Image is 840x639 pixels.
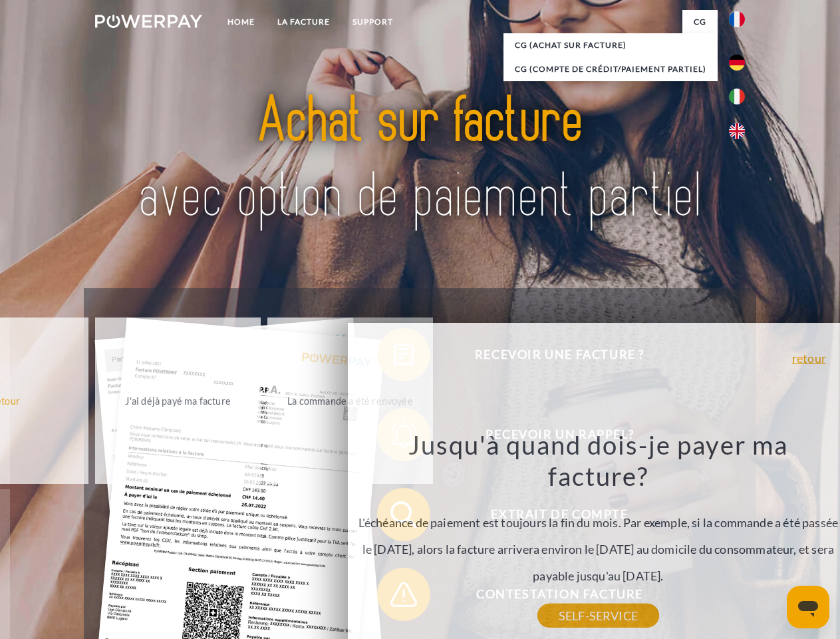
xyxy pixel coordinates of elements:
a: Home [216,10,266,34]
a: SELF-SERVICE [537,604,659,628]
a: LA FACTURE [266,10,341,34]
a: CG (achat sur facture) [503,33,718,57]
img: title-powerpay_fr.svg [127,64,713,255]
div: La commande a été renvoyée [275,391,425,409]
img: logo-powerpay-white.svg [95,15,202,28]
div: J'ai déjà payé ma facture [103,391,253,409]
a: retour [792,352,826,364]
img: en [729,123,745,139]
img: fr [729,11,745,27]
a: CG (Compte de crédit/paiement partiel) [503,57,718,81]
img: de [729,55,745,71]
img: it [729,89,745,105]
iframe: Bouton de lancement de la fenêtre de messagerie [787,586,829,628]
a: Support [341,10,404,34]
a: CG [682,10,718,34]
